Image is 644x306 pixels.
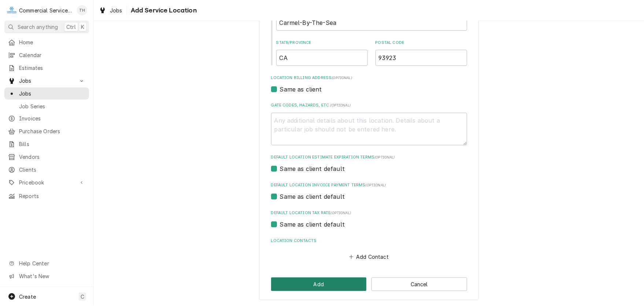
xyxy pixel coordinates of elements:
[271,102,467,108] label: Gate Codes, Hazards, etc.
[271,182,467,188] label: Default Location Invoice Payment Terms
[19,7,73,14] div: Commercial Service Co.
[271,102,467,145] div: Gate Codes, Hazards, etc.
[332,76,352,80] span: (optional)
[19,192,85,200] span: Reports
[366,183,386,187] span: (optional)
[110,7,122,14] span: Jobs
[7,5,17,15] div: Commercial Service Co.'s Avatar
[4,87,89,100] a: Jobs
[375,40,467,66] div: Postal Code
[19,153,85,161] span: Vendors
[19,294,36,300] span: Create
[4,164,89,176] a: Clients
[280,192,345,201] label: Same as client default
[4,20,89,33] button: Search anythingCtrlK
[19,102,85,110] span: Job Series
[330,103,351,107] span: ( optional )
[19,140,85,148] span: Bills
[4,75,89,87] a: Go to Jobs
[4,151,89,163] a: Vendors
[271,210,467,216] label: Default Location Tax Rate
[280,85,322,94] label: Same as client
[18,23,58,31] span: Search anything
[271,277,467,291] div: Button Group
[19,127,85,135] span: Purchase Orders
[276,40,368,46] label: State/Province
[271,75,467,94] div: Location Billing Address
[348,252,390,262] button: Add Contact
[374,155,395,159] span: (optional)
[66,23,76,31] span: Ctrl
[129,5,197,15] span: Add Service Location
[271,75,467,81] label: Location Billing Address
[280,220,345,229] label: Same as client default
[19,64,85,72] span: Estimates
[271,210,467,229] div: Default Location Tax Rate
[4,257,89,269] a: Go to Help Center
[4,270,89,282] a: Go to What's New
[4,125,89,137] a: Purchase Orders
[375,40,467,46] label: Postal Code
[4,176,89,189] a: Go to Pricebook
[7,5,17,15] div: C
[271,182,467,201] div: Default Location Invoice Payment Terms
[4,36,89,48] a: Home
[19,115,85,122] span: Invoices
[271,277,367,291] button: Add
[4,138,89,150] a: Bills
[19,272,85,280] span: What's New
[271,154,467,173] div: Default Location Estimate Expiration Terms
[81,293,84,301] span: C
[77,5,87,15] div: Tricia Hansen's Avatar
[96,4,125,16] a: Jobs
[77,5,87,15] div: TH
[4,190,89,202] a: Reports
[271,238,467,262] div: Location Contacts
[19,260,85,267] span: Help Center
[81,23,84,31] span: K
[280,164,345,173] label: Same as client default
[4,49,89,61] a: Calendar
[271,277,467,291] div: Button Group Row
[19,77,74,85] span: Jobs
[4,100,89,112] a: Job Series
[4,62,89,74] a: Estimates
[19,90,85,97] span: Jobs
[19,166,85,173] span: Clients
[4,112,89,124] a: Invoices
[276,40,368,66] div: State/Province
[271,154,467,160] label: Default Location Estimate Expiration Terms
[371,277,467,291] button: Cancel
[19,38,85,46] span: Home
[19,51,85,59] span: Calendar
[271,238,467,244] label: Location Contacts
[331,211,351,215] span: (optional)
[19,179,74,186] span: Pricebook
